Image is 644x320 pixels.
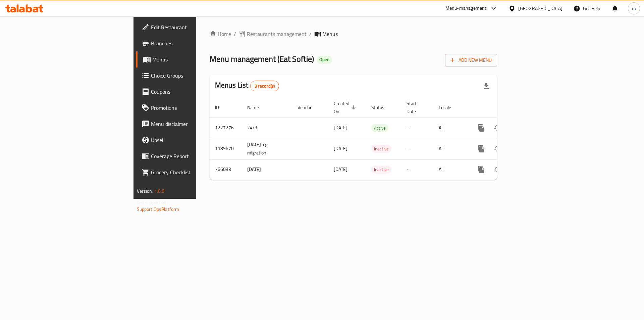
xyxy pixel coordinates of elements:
[371,166,391,174] span: Inactive
[401,118,433,138] td: -
[445,54,497,66] button: Add New Menu
[433,138,468,159] td: All
[151,136,236,144] span: Upsell
[489,162,505,178] button: Change Status
[136,100,241,116] a: Promotions
[478,78,494,94] div: Export file
[242,138,292,159] td: [DATE]-cg migration
[473,141,489,157] button: more
[152,55,236,63] span: Menus
[151,104,236,112] span: Promotions
[489,120,505,136] button: Change Status
[247,103,268,111] span: Name
[309,30,312,38] li: /
[136,84,241,100] a: Coupons
[473,120,489,136] button: more
[450,56,492,64] span: Add New Menu
[137,187,153,195] span: Version:
[136,116,241,132] a: Menu disclaimer
[334,165,347,174] span: [DATE]
[242,118,292,138] td: 24/3
[433,118,468,138] td: All
[371,124,388,132] div: Active
[251,83,279,89] span: 3 record(s)
[401,159,433,180] td: -
[334,123,347,132] span: [DATE]
[136,148,241,164] a: Coverage Report
[242,159,292,180] td: [DATE]
[445,4,487,12] div: Menu-management
[407,99,425,116] span: Start Date
[371,124,388,132] span: Active
[136,164,241,180] a: Grocery Checklist
[632,5,636,12] span: m
[371,166,391,174] div: Inactive
[137,198,168,207] span: Get support on:
[215,80,279,91] h2: Menus List
[136,132,241,148] a: Upsell
[210,51,314,66] span: Menu management ( Eat Softie )
[322,30,338,38] span: Menus
[518,5,562,12] div: [GEOGRAPHIC_DATA]
[401,138,433,159] td: -
[334,144,347,153] span: [DATE]
[137,205,179,214] a: Support.OpsPlatform
[489,141,505,157] button: Change Status
[371,145,391,153] span: Inactive
[136,19,241,35] a: Edit Restaurant
[298,103,320,111] span: Vendor
[210,30,497,38] nav: breadcrumb
[151,23,236,31] span: Edit Restaurant
[439,103,460,111] span: Locale
[473,162,489,178] button: more
[154,187,165,195] span: 1.0.0
[151,72,236,80] span: Choice Groups
[250,81,279,91] div: Total records count
[136,67,241,84] a: Choice Groups
[151,88,236,96] span: Coupons
[136,51,241,67] a: Menus
[468,97,543,118] th: Actions
[433,159,468,180] td: All
[151,39,236,47] span: Branches
[247,30,307,38] span: Restaurants management
[215,103,228,111] span: ID
[210,97,543,180] table: enhanced table
[151,120,236,128] span: Menu disclaimer
[151,152,236,160] span: Coverage Report
[317,56,332,64] div: Open
[334,99,358,116] span: Created On
[371,103,393,111] span: Status
[317,57,332,62] span: Open
[136,35,241,51] a: Branches
[239,30,307,38] a: Restaurants management
[151,168,236,176] span: Grocery Checklist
